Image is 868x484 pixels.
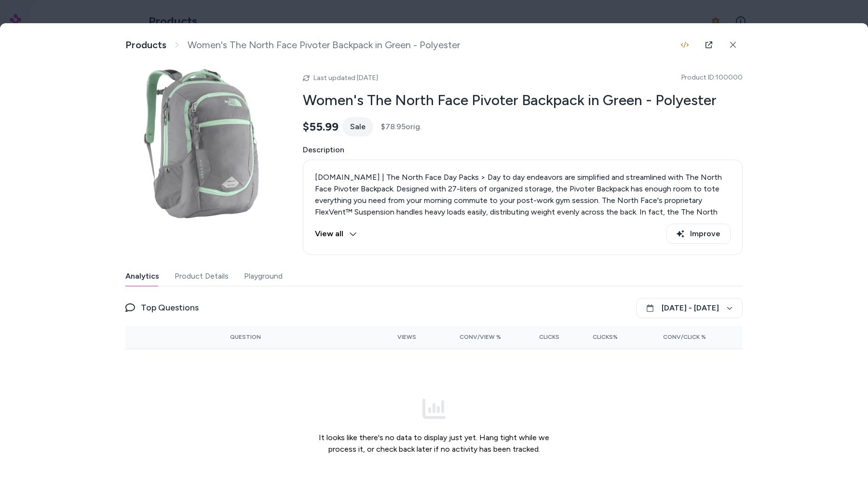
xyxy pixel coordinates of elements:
p: [DOMAIN_NAME] | The North Face Day Packs > Day to day endeavors are simplified and streamlined wi... [315,172,731,287]
nav: breadcrumb [125,39,460,51]
span: Clicks [539,333,559,341]
button: Question [230,329,261,345]
button: Clicks [516,329,559,345]
button: View all [315,224,357,244]
span: Product ID: 100000 [681,73,743,82]
button: Product Details [175,267,229,286]
span: Conv/View % [460,333,501,341]
span: Views [397,333,416,341]
button: [DATE] - [DATE] [636,298,743,318]
span: Women's The North Face Pivoter Backpack in Green - Polyester [188,39,460,51]
button: Views [373,329,416,345]
button: Playground [244,267,283,286]
img: the-north-face-pivoter-backpack-women-s-.jpg [125,66,280,220]
span: Conv/Click % [663,333,706,341]
span: $78.95 orig. [381,121,421,133]
span: $55.99 [303,120,339,134]
a: Products [125,39,166,51]
span: Question [230,333,261,341]
button: Improve [666,224,731,244]
button: Analytics [125,267,159,286]
h2: Women's The North Face Pivoter Backpack in Green - Polyester [303,91,743,109]
span: Last updated [DATE] [313,74,378,82]
div: Sale [342,117,373,136]
span: Top Questions [141,301,199,314]
button: Conv/View % [432,329,502,345]
button: Clicks% [575,329,618,345]
span: Clicks% [593,333,618,341]
span: Description [303,144,743,156]
button: Conv/Click % [633,329,706,345]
